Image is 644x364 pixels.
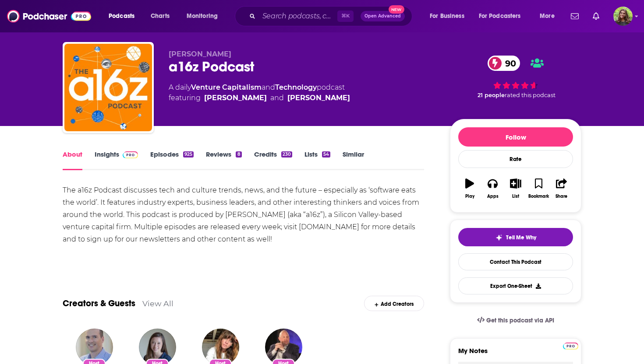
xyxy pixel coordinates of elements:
[103,9,146,23] button: open menu
[470,310,561,331] a: Get this podcast via API
[287,93,350,103] a: Sonal Chokshi
[488,56,520,71] a: 90
[337,10,354,22] span: ⌘ K
[63,150,82,170] a: About
[481,173,504,204] button: Apps
[145,9,175,23] a: Charts
[504,173,527,204] button: List
[259,9,337,23] input: Search podcasts, credits, & more...
[183,151,194,157] div: 925
[567,9,582,24] a: Show notifications dropdown
[512,194,519,199] div: List
[364,296,424,311] div: Add Creators
[191,83,262,91] a: Venture Capitalism
[7,8,91,24] img: Podchaser - Follow, Share and Rate Podcasts
[563,341,578,350] a: Pro website
[169,82,350,103] div: A daily podcast
[281,151,292,157] div: 230
[361,11,405,21] button: Open AdvancedNew
[613,7,633,26] span: Logged in as reagan34226
[169,93,350,103] span: featuring
[486,317,554,324] span: Get this podcast via API
[262,83,275,91] span: and
[556,194,567,199] div: Share
[64,44,152,131] img: a16z Podcast
[458,346,573,362] label: My Notes
[63,184,424,245] div: The a16z Podcast discusses tech and culture trends, news, and the future – especially as ‘softwar...
[473,9,534,23] button: open menu
[450,50,581,104] div: 90 21 peoplerated this podcast
[540,10,555,22] span: More
[254,150,292,170] a: Credits230
[563,343,578,350] img: Podchaser Pro
[343,150,364,170] a: Similar
[204,93,267,103] a: Hanne Winarsky
[458,150,573,168] div: Rate
[95,150,138,170] a: InsightsPodchaser Pro
[322,151,330,157] div: 54
[206,150,241,170] a: Reviews8
[458,253,573,270] a: Contact This Podcast
[123,151,138,158] img: Podchaser Pro
[270,93,284,103] span: and
[458,277,573,294] button: Export One-Sheet
[458,228,573,246] button: tell me why sparkleTell Me Why
[169,50,231,58] span: [PERSON_NAME]
[589,9,603,24] a: Show notifications dropdown
[505,92,556,98] span: rated this podcast
[495,234,502,241] img: tell me why sparkle
[236,151,241,157] div: 8
[487,194,499,199] div: Apps
[63,298,135,309] a: Creators & Guests
[458,127,573,147] button: Follow
[150,150,194,170] a: Episodes925
[550,173,573,204] button: Share
[142,299,173,308] a: View All
[424,9,475,23] button: open menu
[613,7,633,26] img: User Profile
[528,194,549,199] div: Bookmark
[534,9,566,23] button: open menu
[465,194,474,199] div: Play
[180,9,229,23] button: open menu
[496,56,520,71] span: 90
[506,234,536,241] span: Tell Me Why
[527,173,550,204] button: Bookmark
[389,5,404,14] span: New
[304,150,330,170] a: Lists54
[478,92,505,98] span: 21 people
[109,10,134,22] span: Podcasts
[151,10,170,22] span: Charts
[364,14,401,18] span: Open Advanced
[458,173,481,204] button: Play
[479,10,521,22] span: For Podcasters
[430,10,464,22] span: For Business
[243,6,421,26] div: Search podcasts, credits, & more...
[275,83,317,91] a: Technology
[613,7,633,26] button: Show profile menu
[187,10,218,22] span: Monitoring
